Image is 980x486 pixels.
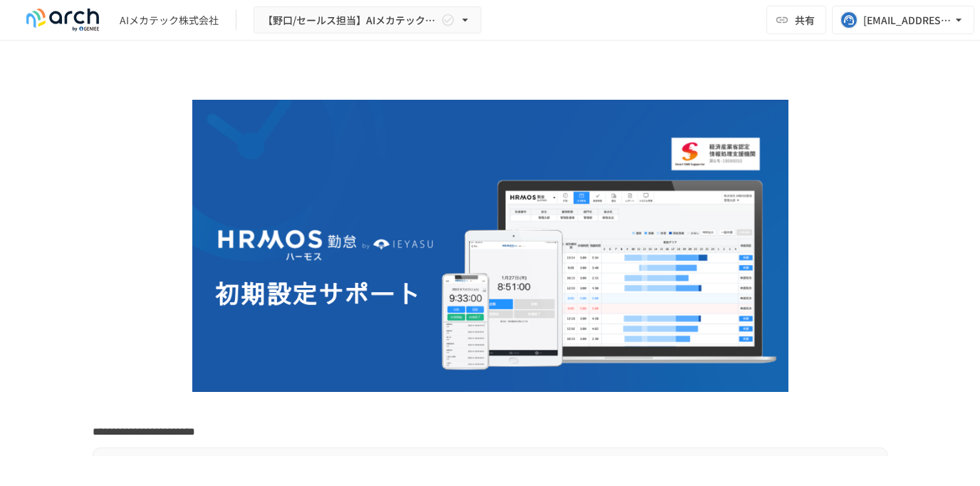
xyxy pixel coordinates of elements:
[120,13,219,28] div: AIメカテック株式会社
[192,100,788,392] img: GdztLVQAPnGLORo409ZpmnRQckwtTrMz8aHIKJZF2AQ
[795,12,815,28] span: 共有
[766,6,826,34] button: 共有
[17,9,108,31] img: logo-default@2x-9cf2c760.svg
[863,11,952,29] div: [EMAIL_ADDRESS][DOMAIN_NAME]
[832,6,974,34] button: [EMAIL_ADDRESS][DOMAIN_NAME]
[254,6,481,34] button: 【野口/セールス担当】AIメカテック株式会社様_初期設定サポート
[263,11,438,29] span: 【野口/セールス担当】AIメカテック株式会社様_初期設定サポート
